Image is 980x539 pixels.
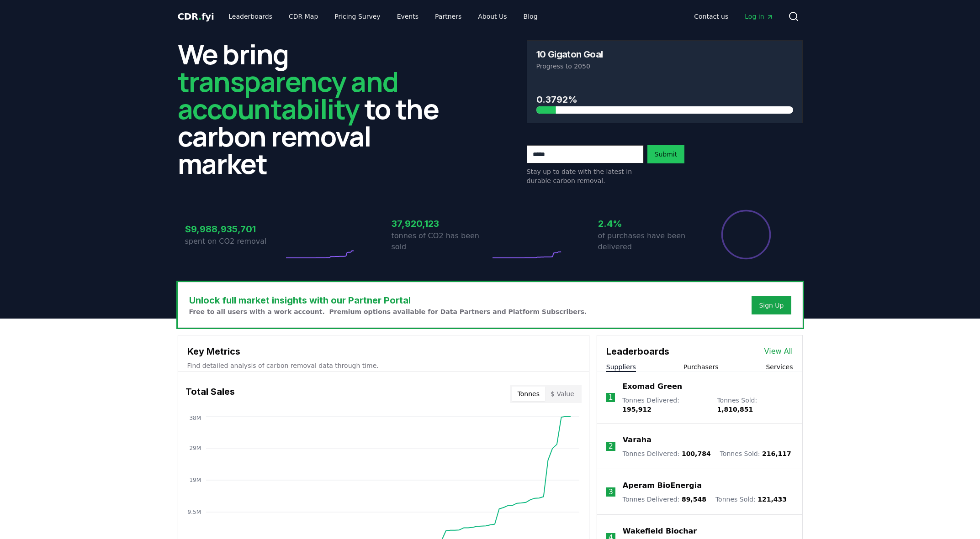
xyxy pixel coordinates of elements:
[758,496,787,503] span: 121,433
[536,93,793,106] h3: 0.3792%
[720,209,772,260] div: Percentage of sales delivered
[185,385,235,403] h3: Total Sales
[715,495,787,504] p: Tonnes Sold :
[737,8,780,25] a: Log in
[745,12,773,21] span: Log in
[189,415,201,421] tspan: 38M
[189,307,587,316] p: Free to all users with a work account. Premium options available for Data Partners and Platform S...
[682,496,706,503] span: 89,548
[178,63,398,127] span: transparency and accountability
[623,480,702,491] a: Aperam BioEnergia
[545,387,580,401] button: $ Value
[682,450,711,457] span: 100,784
[606,345,669,358] h3: Leaderboards
[390,8,426,25] a: Events
[187,345,580,358] h3: Key Metrics
[762,450,791,457] span: 216,117
[471,8,514,25] a: About Us
[392,230,490,252] p: tonnes of CO2 has been sold
[623,526,697,537] a: Wakefield Biochar
[185,222,284,236] h3: $9,988,935,701
[189,445,201,451] tspan: 29M
[187,509,201,515] tspan: 9.5M
[221,8,545,25] nav: Main
[764,346,793,357] a: View All
[623,495,706,504] p: Tonnes Delivered :
[766,362,793,372] button: Services
[687,8,780,25] nav: Main
[683,362,719,372] button: Purchasers
[178,11,214,22] span: CDR fyi
[178,10,214,23] a: CDR.fyi
[189,293,587,307] h3: Unlock full market insights with our Partner Portal
[752,296,791,314] button: Sign Up
[598,230,697,252] p: of purchases have been delivered
[527,167,644,185] p: Stay up to date with the latest in durable carbon removal.
[392,217,490,230] h3: 37,920,123
[598,217,697,230] h3: 2.4%
[622,381,682,392] a: Exomad Green
[609,487,613,497] p: 3
[536,62,793,71] p: Progress to 2050
[536,50,603,59] h3: 10 Gigaton Goal
[281,8,325,25] a: CDR Map
[512,387,545,401] button: Tonnes
[759,301,784,310] a: Sign Up
[623,449,711,458] p: Tonnes Delivered :
[221,8,280,25] a: Leaderboards
[623,434,652,445] a: Varaha
[198,11,201,22] span: .
[187,361,580,370] p: Find detailed analysis of carbon removal data through time.
[609,441,613,452] p: 2
[185,236,284,247] p: spent on CO2 removal
[622,406,652,413] span: 195,912
[606,362,636,372] button: Suppliers
[687,8,736,25] a: Contact us
[189,477,201,483] tspan: 19M
[178,40,454,177] h2: We bring to the carbon removal market
[622,396,708,414] p: Tonnes Delivered :
[608,392,613,403] p: 1
[720,449,791,458] p: Tonnes Sold :
[647,145,685,163] button: Submit
[516,8,545,25] a: Blog
[717,396,793,414] p: Tonnes Sold :
[428,8,469,25] a: Partners
[327,8,387,25] a: Pricing Survey
[717,406,753,413] span: 1,810,851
